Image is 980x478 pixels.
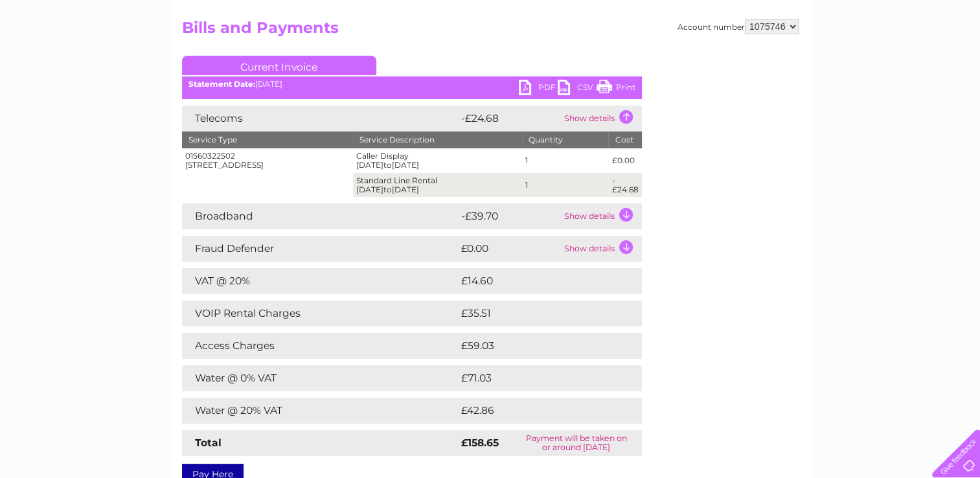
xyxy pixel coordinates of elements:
td: Standard Line Rental [DATE] [DATE] [353,173,522,198]
td: Payment will be taken on or around [DATE] [511,430,641,456]
td: Caller Display [DATE] [DATE] [353,148,522,173]
a: CSV [558,80,597,98]
td: £42.86 [458,398,616,424]
div: Clear Business is a trading name of Verastar Limited (registered in [GEOGRAPHIC_DATA] No. 3667643... [185,7,797,63]
td: £71.03 [458,365,615,391]
img: logo.png [34,34,100,73]
a: Energy [784,55,813,65]
td: -£24.68 [458,106,561,131]
a: Current Invoice [182,56,376,75]
td: £59.03 [458,333,616,359]
td: VOIP Rental Charges [182,301,458,326]
a: Water [752,55,777,65]
a: Blog [867,55,886,65]
div: 01560322502 [STREET_ADDRESS] [185,152,350,170]
td: Show details [561,106,642,131]
th: Service Description [353,131,522,148]
td: -£24.68 [608,173,641,198]
td: Show details [561,236,642,262]
td: Broadband [182,203,458,229]
strong: £158.65 [461,437,499,449]
td: -£39.70 [458,203,561,229]
a: Log out [937,55,968,65]
td: £35.51 [458,301,614,326]
td: Access Charges [182,333,458,359]
a: 0333 014 3131 [736,6,825,23]
a: Telecoms [821,55,860,65]
span: to [383,185,392,194]
td: 1 [522,148,608,173]
div: [DATE] [182,80,642,89]
th: Quantity [522,131,608,148]
th: Cost [608,131,641,148]
td: Fraud Defender [182,236,458,262]
a: Contact [894,55,926,65]
strong: Total [195,437,222,449]
span: to [383,160,392,170]
a: Print [597,80,635,98]
td: Telecoms [182,106,458,131]
td: 1 [522,173,608,198]
td: £14.60 [458,268,615,294]
td: VAT @ 20% [182,268,458,294]
td: Water @ 0% VAT [182,365,458,391]
a: PDF [519,80,558,98]
td: Show details [561,203,642,229]
td: Water @ 20% VAT [182,398,458,424]
div: Account number [678,19,799,34]
th: Service Type [182,131,353,148]
b: Statement Date: [188,79,255,89]
td: £0.00 [608,148,641,173]
h2: Bills and Payments [182,19,799,43]
td: £0.00 [458,236,561,262]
